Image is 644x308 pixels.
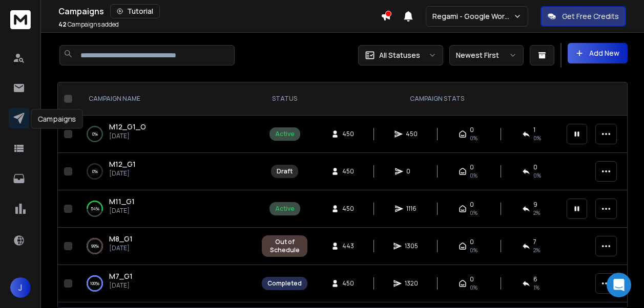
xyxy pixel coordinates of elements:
span: 0 [470,201,474,209]
th: CAMPAIGN STATS [314,82,560,116]
span: 0% [470,246,477,254]
span: 443 [342,242,354,250]
span: 0 [406,167,417,175]
span: 0% [470,171,477,180]
th: STATUS [256,82,314,116]
span: 0 [470,238,474,246]
div: Campaigns [58,4,381,18]
span: 42 [58,20,67,29]
div: Out of Schedule [267,238,302,254]
span: 0 [470,126,474,134]
p: 0 % [92,166,98,177]
span: 450 [342,279,354,288]
button: Add New [568,43,628,63]
span: 7 [533,238,536,246]
span: 0% [533,171,541,180]
span: 1320 [405,279,418,288]
span: 1116 [406,205,417,213]
p: Get Free Credits [562,11,619,21]
td: 0%M12_G1[DATE] [76,153,256,190]
a: M8_G1 [109,234,133,244]
span: 0 [533,163,537,171]
p: [DATE] [109,207,135,215]
p: [DATE] [109,169,136,178]
td: 0%M12_G1_O[DATE] [76,116,256,153]
p: Campaigns added [58,20,119,29]
span: 450 [342,130,354,138]
p: Regami - Google Workspace [432,11,513,21]
button: Newest First [449,45,524,65]
button: Get Free Credits [541,6,626,27]
td: 100%M7_G1[DATE] [76,265,256,302]
div: Open Intercom Messenger [607,273,631,297]
div: Active [275,205,295,213]
p: All Statuses [379,50,420,60]
td: 99%M8_G1[DATE] [76,228,256,265]
span: 6 [533,275,537,283]
button: Tutorial [110,4,160,18]
span: 1 % [533,283,539,292]
span: 450 [342,167,354,175]
p: 0 % [92,129,98,139]
p: 54 % [91,204,99,214]
p: [DATE] [109,244,133,252]
p: [DATE] [109,281,133,290]
span: 0 % [533,134,541,142]
span: 2 % [533,246,540,254]
div: Draft [277,167,293,175]
span: 0% [470,134,477,142]
div: Active [275,130,295,138]
span: 1305 [405,242,418,250]
a: M11_G1 [109,196,135,207]
div: Campaigns [31,109,83,128]
button: J [10,277,31,298]
span: 450 [342,205,354,213]
p: 99 % [91,241,99,251]
th: CAMPAIGN NAME [76,82,256,116]
span: 0 [470,163,474,171]
span: 0% [470,209,477,217]
a: M12_G1 [109,159,136,169]
div: Completed [267,279,302,288]
span: 1 [533,126,535,134]
p: 100 % [90,278,99,289]
span: 2 % [533,209,540,217]
a: M7_G1 [109,271,133,281]
span: 9 [533,201,537,209]
td: 54%M11_G1[DATE] [76,190,256,228]
a: M12_G1_O [109,122,146,132]
span: 0 [470,275,474,283]
p: [DATE] [109,132,146,140]
span: 450 [406,130,418,138]
span: 0% [470,283,477,292]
